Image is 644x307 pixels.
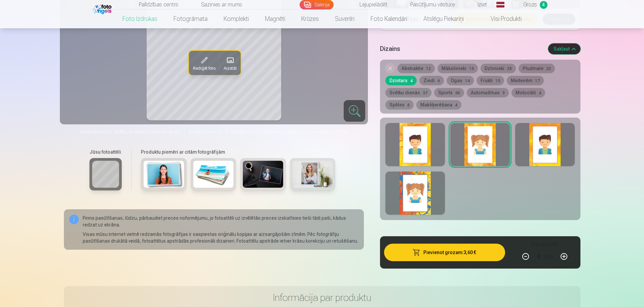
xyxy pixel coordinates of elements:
[507,66,512,71] span: 28
[495,79,500,83] span: 15
[535,79,540,83] span: 17
[481,64,516,73] button: Dzīvnieki28
[472,9,530,28] a: Visi produkti
[193,65,215,71] span: Rediģēt foto
[416,100,461,110] button: Makšķerēšana4
[219,51,240,75] button: Aizstāt
[222,129,224,134] span: "
[397,64,435,73] button: Abstraktie12
[83,215,359,228] p: Pirms pasūtīšanas, lūdzu, pārbaudiet preces noformējumu, jo fotoattēli uz izvēlētās preces izskat...
[93,3,113,14] img: /fa1
[80,128,181,135] span: Noklikšķiniet uz attēla, lai atvērtu izvērstu skatu
[546,66,551,71] span: 20
[507,76,544,85] button: Meitenēm17
[469,66,474,71] span: 15
[447,76,474,85] button: Ogas14
[544,248,555,265] div: gab.
[540,1,547,9] span: 4
[438,79,440,83] span: 6
[434,88,464,97] button: Sports60
[380,44,542,54] h5: Dizains
[384,244,505,261] button: Pievienot grozam:3,60 €
[438,64,478,73] button: Mākslinieki15
[216,9,257,28] a: Komplekti
[423,91,427,95] span: 37
[83,231,359,244] p: Visas mūsu internet vietnē redzamās fotogrāfijas ir saspiestas oriģinālu kopijas ar aizsargājošām...
[89,149,122,155] h6: Jūsu fotoattēli
[231,129,257,134] span: Rediģēt foto
[138,149,338,155] h6: Produktu piemēri ar citām fotogrāfijām
[512,88,545,97] button: Motocikli4
[419,76,444,85] button: Ziedi6
[385,100,414,110] button: Spēles6
[455,103,457,108] span: 4
[385,76,417,85] button: Dzintars4
[189,51,219,75] button: Rediģēt foto
[114,9,165,28] a: Foto izdrukas
[69,291,575,304] h3: Informācija par produktu
[465,79,470,83] span: 14
[293,9,327,28] a: Krūzes
[407,103,410,108] span: 6
[257,9,293,28] a: Magnēti
[415,9,472,28] a: Atslēgu piekariņi
[259,129,348,134] span: lai apgrieztu, pagrieztu vai piemērotu filtru
[467,88,509,97] button: Automašīnas9
[455,91,460,95] span: 60
[531,240,558,248] h5: Daudzums
[502,91,505,95] span: 9
[363,9,415,28] a: Foto kalendāri
[519,64,555,73] button: Pludmale20
[385,88,431,97] button: Svētku dienās37
[548,43,580,54] button: Sakļaut
[477,76,504,85] button: Frukti15
[539,91,541,95] span: 4
[523,1,537,9] span: Grozs
[410,79,413,83] span: 4
[426,66,431,71] span: 12
[257,129,259,134] span: "
[189,129,222,134] span: Noklikšķiniet uz
[223,65,236,71] span: Aizstāt
[327,9,363,28] a: Suvenīri
[165,9,216,28] a: Fotogrāmata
